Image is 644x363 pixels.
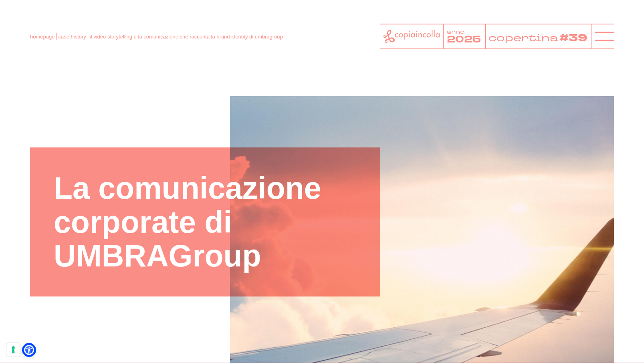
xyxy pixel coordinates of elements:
[30,34,55,40] a: homepage
[446,28,464,35] tspan: anno
[54,171,357,273] h1: La comunicazione corporate di UMBRAGroup
[6,343,20,357] button: Le tue preferenze relative al consenso per le tecnologie di tracciamento
[58,34,86,40] a: case history
[446,33,480,46] tspan: 2025
[488,31,557,45] tspan: copertina
[90,34,283,40] span: il video storytelling e la comunicazione che racconta la brand identity di umbragroup
[559,31,587,46] tspan: #39
[24,345,34,355] a: Open Accessibility Menu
